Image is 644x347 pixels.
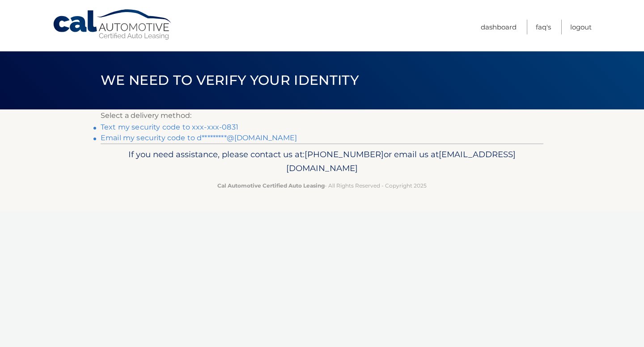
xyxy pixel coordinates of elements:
span: We need to verify your identity [101,72,359,88]
p: If you need assistance, please contact us at: or email us at [106,147,538,176]
p: - All Rights Reserved - Copyright 2025 [106,181,538,190]
a: Text my security code to xxx-xxx-0831 [101,123,238,131]
a: FAQ's [536,20,551,34]
a: Email my security code to d*********@[DOMAIN_NAME] [101,134,297,142]
a: Dashboard [481,20,517,34]
p: Select a delivery method: [101,109,543,122]
strong: Cal Automotive Certified Auto Leasing [217,182,325,189]
a: Logout [570,20,592,34]
a: Cal Automotive [52,9,173,41]
span: [PHONE_NUMBER] [305,149,384,159]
